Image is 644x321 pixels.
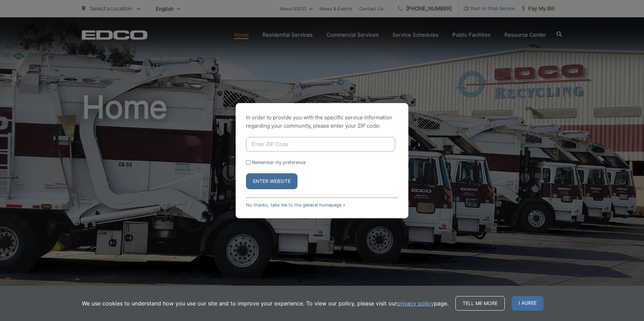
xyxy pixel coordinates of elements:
[512,296,543,311] span: I agree
[455,296,505,311] a: Tell me more
[246,202,345,208] a: No thanks, take me to the general homepage >
[82,299,448,308] p: We use cookies to understand how you use our site and to improve your experience. To view our pol...
[397,299,434,308] a: privacy policy
[246,113,398,130] p: In order to provide you with the specific service information regarding your community, please en...
[252,160,305,165] label: Remember my preference
[246,137,395,152] input: Enter ZIP Code
[246,173,297,189] button: Enter Website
